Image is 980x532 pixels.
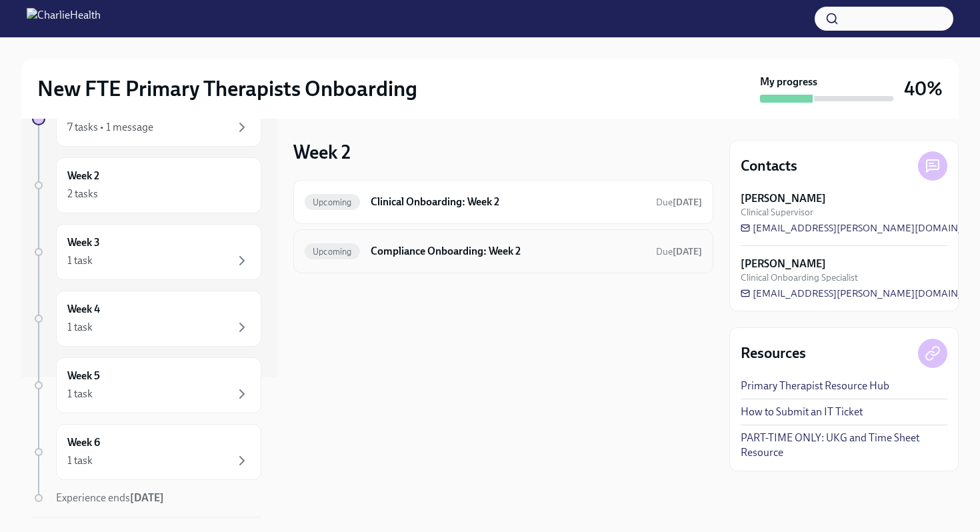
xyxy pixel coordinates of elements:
[904,77,943,101] h3: 40%
[741,257,826,271] strong: [PERSON_NAME]
[32,424,261,480] a: Week 61 task
[32,224,261,280] a: Week 31 task
[32,91,261,147] a: 7 tasks • 1 message
[760,75,817,89] strong: My progress
[67,187,98,201] div: 2 tasks
[656,246,702,257] span: Due
[56,491,164,504] span: Experience ends
[37,75,417,102] h2: New FTE Primary Therapists Onboarding
[67,253,93,268] div: 1 task
[741,343,806,363] h4: Resources
[673,197,702,208] strong: [DATE]
[27,8,101,29] img: CharlieHealth
[67,453,93,468] div: 1 task
[371,244,645,259] h6: Compliance Onboarding: Week 2
[741,405,863,419] a: How to Submit an IT Ticket
[67,169,99,183] h6: Week 2
[673,246,702,257] strong: [DATE]
[67,120,153,135] div: 7 tasks • 1 message
[67,320,93,335] div: 1 task
[67,369,100,383] h6: Week 5
[67,435,100,450] h6: Week 6
[67,387,93,401] div: 1 task
[67,235,100,250] h6: Week 3
[32,157,261,213] a: Week 22 tasks
[656,196,702,209] span: September 20th, 2025 10:00
[305,247,360,257] span: Upcoming
[293,140,351,164] h3: Week 2
[741,191,826,206] strong: [PERSON_NAME]
[741,156,797,176] h4: Contacts
[32,357,261,413] a: Week 51 task
[371,195,645,209] h6: Clinical Onboarding: Week 2
[305,191,702,213] a: UpcomingClinical Onboarding: Week 2Due[DATE]
[32,291,261,347] a: Week 41 task
[130,491,164,504] strong: [DATE]
[741,271,858,284] span: Clinical Onboarding Specialist
[656,245,702,258] span: September 20th, 2025 10:00
[741,431,947,460] a: PART-TIME ONLY: UKG and Time Sheet Resource
[305,197,360,207] span: Upcoming
[741,379,889,393] a: Primary Therapist Resource Hub
[305,241,702,262] a: UpcomingCompliance Onboarding: Week 2Due[DATE]
[67,302,100,317] h6: Week 4
[741,206,813,219] span: Clinical Supervisor
[656,197,702,208] span: Due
